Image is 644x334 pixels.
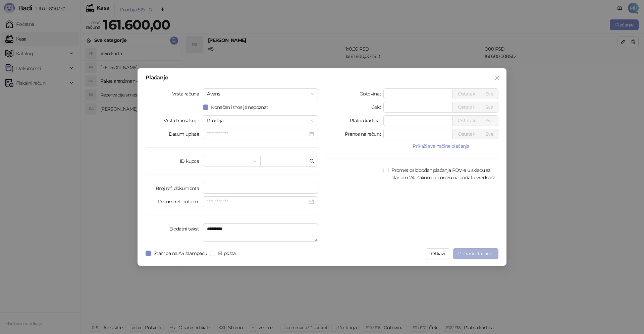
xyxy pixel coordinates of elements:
span: Promet oslobođen plaćanja PDV-a u skladu sa članom 24. Zakona o porezu na dodatu vrednost [389,166,498,181]
button: Ostatak [452,88,480,99]
button: Close [492,72,502,83]
button: Ostatak [452,115,480,126]
button: Otkaži [426,248,450,259]
button: Sve [480,115,498,126]
label: Platna kartica [350,115,383,126]
label: Prenos na račun [345,129,384,139]
span: Konačan iznos je nepoznat [208,104,271,111]
button: Sve [480,129,498,139]
input: Broj ref. dokumenta [203,183,318,194]
label: Datum ref. dokum. [158,196,203,207]
span: Potvrdi plaćanje [458,251,493,257]
button: Prikaži sve načine plaćanja [383,142,498,150]
label: Broj ref. dokumenta [156,183,203,194]
label: Datum uplate [169,129,203,139]
span: Zatvori [492,75,502,80]
span: El. pošta [215,250,238,257]
button: Sve [480,88,498,99]
label: Dodatni tekst [169,223,203,234]
input: Datum uplate [207,130,308,138]
input: Datum ref. dokum. [207,198,308,205]
label: Ček [371,102,383,113]
button: Ostatak [452,102,480,113]
span: Avans [207,89,314,99]
div: Plaćanje [146,75,498,80]
textarea: Dodatni tekst [203,223,318,242]
button: Sve [480,102,498,113]
span: Štampa na A4 štampaču [151,250,210,257]
label: ID kupca [180,156,203,166]
button: Potvrdi plaćanje [453,248,498,259]
span: Prodaja [207,116,314,126]
label: Vrsta računa [172,88,203,99]
label: Gotovina [360,88,383,99]
label: Vrsta transakcije [164,115,203,126]
span: close [494,75,500,80]
button: Ostatak [452,129,480,139]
